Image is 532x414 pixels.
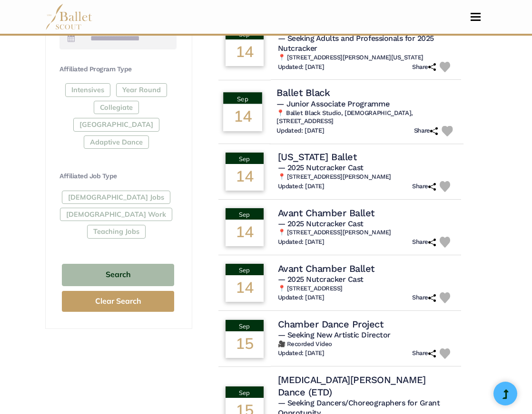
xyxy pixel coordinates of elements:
span: — Junior Associate Programme [276,99,389,108]
h6: 🎥 Recorded Video [278,340,454,348]
h4: Affiliated Job Type [59,172,177,181]
div: 14 [226,275,264,302]
h4: Chamber Dance Project [278,318,384,330]
h4: [US_STATE] Ballet [278,151,357,163]
h6: Share [412,63,436,71]
div: Sep [226,386,264,398]
h6: Updated: [DATE] [278,349,325,357]
h4: [MEDICAL_DATA][PERSON_NAME] Dance (ETD) [278,374,454,398]
div: 14 [226,164,264,191]
div: Sep [226,153,264,164]
h6: Updated: [DATE] [278,183,325,191]
div: 14 [223,104,262,131]
h6: 📍 [STREET_ADDRESS] [278,285,454,293]
h6: Updated: [DATE] [278,238,325,246]
h6: Share [412,183,436,191]
div: Sep [226,208,264,220]
h6: 📍 [STREET_ADDRESS][PERSON_NAME][US_STATE] [278,54,454,62]
button: Clear Search [62,291,174,312]
div: 14 [226,220,264,246]
h6: Share [414,127,438,135]
h4: Avant Chamber Ballet [278,207,374,219]
h6: Share [412,294,436,302]
h6: Share [412,238,436,246]
div: Sep [226,264,264,275]
h4: Ballet Black [276,87,330,99]
div: 15 [226,331,264,358]
button: Search [62,264,174,286]
span: — 2025 Nutcracker Cast [278,163,364,172]
h6: Share [412,349,436,357]
h4: Affiliated Program Type [59,65,177,74]
div: 14 [226,39,264,66]
span: — Seeking New Artistic Director [278,330,391,339]
div: Sep [226,320,264,331]
h6: Updated: [DATE] [278,63,325,71]
span: — Seeking Adults and Professionals for 2025 Nutcracker [278,34,434,53]
span: — 2025 Nutcracker Cast [278,275,364,284]
h6: 📍 Ballet Black Studio, [DEMOGRAPHIC_DATA], [STREET_ADDRESS] [276,109,456,125]
h6: Updated: [DATE] [276,127,324,135]
span: — 2025 Nutcracker Cast [278,219,364,228]
h6: 📍 [STREET_ADDRESS][PERSON_NAME] [278,229,454,237]
h4: Avant Chamber Ballet [278,262,374,275]
div: Sep [223,93,262,104]
h6: 📍 [STREET_ADDRESS][PERSON_NAME] [278,173,454,181]
button: Toggle navigation [464,12,487,21]
h6: Updated: [DATE] [278,294,325,302]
